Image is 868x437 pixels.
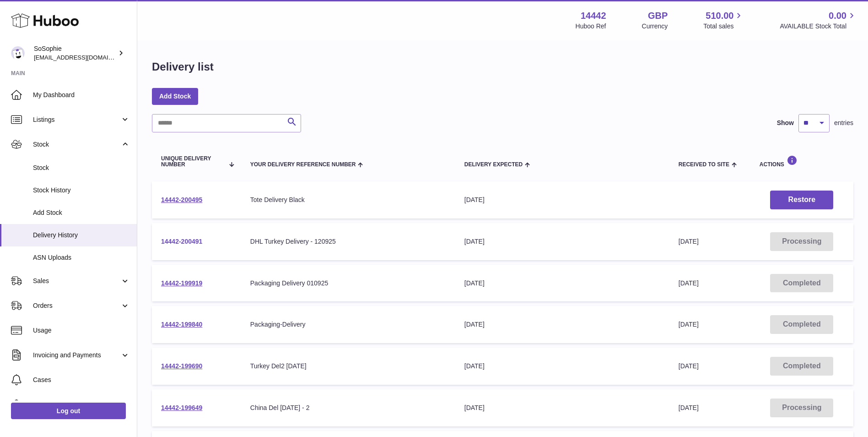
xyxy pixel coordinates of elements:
[679,162,729,168] span: Received to Site
[780,10,857,31] a: 0.00 AVAILABLE Stock Total
[11,46,25,60] img: internalAdmin-14442@internal.huboo.com
[464,162,523,168] span: Delivery Expected
[250,362,446,371] div: Turkey Del2 [DATE]
[161,279,202,287] a: 14442-199919
[829,10,846,22] span: 0.00
[760,155,844,168] div: Actions
[464,320,660,329] div: [DATE]
[152,88,198,104] a: Add Stock
[33,115,120,124] span: Listings
[33,186,130,195] span: Stock History
[250,320,446,329] div: Packaging-Delivery
[161,404,202,411] a: 14442-199649
[464,196,660,204] div: [DATE]
[703,10,744,31] a: 510.00 Total sales
[780,22,857,31] span: AVAILABLE Stock Total
[679,238,699,245] span: [DATE]
[706,10,733,22] span: 510.00
[33,376,130,384] span: Cases
[642,22,668,31] div: Currency
[33,326,130,335] span: Usage
[703,22,744,31] span: Total sales
[34,44,116,62] div: SoSophie
[152,60,214,74] h1: Delivery list
[679,321,699,328] span: [DATE]
[161,156,224,168] span: Unique Delivery Number
[679,404,699,411] span: [DATE]
[33,91,130,99] span: My Dashboard
[34,54,135,61] span: [EMAIL_ADDRESS][DOMAIN_NAME]
[464,237,660,246] div: [DATE]
[250,196,446,204] div: Tote Delivery Black
[250,162,356,168] span: Your Delivery Reference Number
[648,10,668,22] strong: GBP
[576,22,606,31] div: Huboo Ref
[33,231,130,240] span: Delivery History
[33,208,130,217] span: Add Stock
[679,362,699,370] span: [DATE]
[250,237,446,246] div: DHL Turkey Delivery - 120925
[33,253,130,262] span: ASN Uploads
[679,279,699,287] span: [DATE]
[464,362,660,371] div: [DATE]
[581,10,606,22] strong: 14442
[33,301,120,310] span: Orders
[777,119,794,127] label: Show
[161,238,202,245] a: 14442-200491
[464,404,660,412] div: [DATE]
[33,351,120,360] span: Invoicing and Payments
[33,277,120,285] span: Sales
[464,279,660,288] div: [DATE]
[250,404,446,412] div: China Del [DATE] - 2
[11,403,126,419] a: Log out
[33,140,120,149] span: Stock
[161,362,202,370] a: 14442-199690
[770,191,833,209] button: Restore
[33,164,130,172] span: Stock
[161,321,202,328] a: 14442-199840
[834,119,853,127] span: entries
[161,196,202,203] a: 14442-200495
[250,279,446,288] div: Packaging Delivery 010925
